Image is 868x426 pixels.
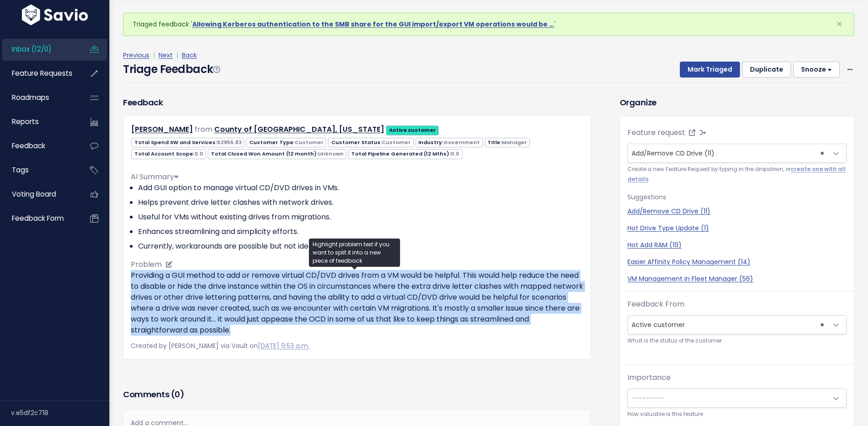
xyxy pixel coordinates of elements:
span: Active customer [627,315,847,334]
span: Reports [12,117,39,126]
a: Next [159,51,173,60]
h3: Organize [620,96,854,109]
span: Manager [502,139,527,146]
span: Government [443,139,480,146]
span: Created by [PERSON_NAME] via Vault on [131,341,309,350]
button: Mark Triaged [680,62,740,78]
h3: Comments ( ) [123,388,591,401]
a: Previous [123,51,149,60]
span: × [836,16,842,31]
li: Helps prevent drive letter clashes with network drives. [138,197,583,208]
img: logo-white.9d6f32f41409.svg [20,5,90,25]
span: 0.0 [451,150,459,157]
span: Customer Status: [328,138,413,147]
a: Feedback form [2,208,76,229]
small: What is the status of the customer [627,336,847,346]
span: Feedback [12,141,45,151]
a: Allowing Kerberos authentication to the SMB share for the GUI import/export VM operations would be … [192,20,554,29]
span: Unknown [318,150,344,157]
span: Customer [295,139,324,146]
li: Useful for VMs without existing drives from migrations. [138,212,583,223]
li: Add GUI option to manage virtual CD/DVD drives in VMs. [138,182,583,193]
span: | [151,51,157,60]
span: Title: [485,138,530,147]
span: Tags [12,165,29,175]
button: Snooze [793,62,840,78]
h4: Triage Feedback [123,61,220,78]
span: Industry: [416,138,483,147]
label: Importance [627,372,671,383]
span: × [820,144,824,162]
div: v.e5df2c718 [11,401,109,425]
span: 0 [175,389,180,400]
span: Total Closed Won Amount (12 month): [208,149,346,159]
span: Total Pipeline Generated (12 Mths): [348,149,462,159]
span: Problem [131,259,162,270]
a: Feedback [2,135,76,156]
a: Add/Remove CD Drive (11) [627,207,847,216]
span: --------- [632,394,664,403]
small: How valuable is this feature [627,410,847,419]
span: Active customer [628,316,828,334]
a: Feature Requests [2,63,76,84]
span: Total Spend SW and Services: [131,138,244,147]
button: Duplicate [742,62,791,78]
h3: Feedback [123,96,163,109]
a: Roadmaps [2,87,76,108]
span: | [175,51,180,60]
span: Roadmaps [12,93,49,102]
li: Currently, workarounds are possible but not ideal. [138,241,583,252]
span: Feedback form [12,213,64,223]
a: [DATE] 9:53 a.m. [258,341,309,350]
span: Add/Remove CD Drive (11) [632,149,714,158]
a: Reports [2,111,76,132]
a: VM Management in Fleet Manager (56) [627,274,847,284]
label: Feedback From [627,299,684,310]
a: create one with all details [627,166,846,182]
small: Create a new Feature Request by typing in the dropdown, or . [627,165,847,184]
label: Feature request [627,127,685,138]
a: Voting Board [2,184,76,205]
span: AI Summary [131,171,179,182]
span: Total Account Scope: [131,149,206,159]
a: Tags [2,160,76,181]
span: Inbox (12/0) [12,44,51,54]
a: Easier Affinity Policy Management (14) [627,257,847,267]
a: Hot Add RAM (19) [627,240,847,250]
span: × [820,316,824,334]
span: from [195,124,212,135]
a: Hot Drive Type Update (1) [627,223,847,233]
span: 62956.83 [217,139,241,146]
button: Close [827,13,852,35]
span: 0.0 [195,150,203,157]
a: Back [182,51,197,60]
p: Suggestions [627,192,847,203]
div: Triaged feedback ' ' [123,13,854,36]
strong: Active customer [389,126,436,134]
a: County of [GEOGRAPHIC_DATA], [US_STATE] [214,124,384,135]
span: Customer Type: [246,138,326,147]
a: [PERSON_NAME] [131,124,193,135]
span: Voting Board [12,189,56,199]
div: Highlight problem text if you want to split it into a new piece of feedback [309,239,400,267]
span: Customer [382,139,411,146]
span: Feature Requests [12,68,72,78]
li: Enhances streamlining and simplicity efforts. [138,226,583,237]
a: Inbox (12/0) [2,39,76,60]
p: Providing a GUI method to add or remove virtual CD/DVD drives from a VM would be helpful. This wo... [131,270,583,336]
